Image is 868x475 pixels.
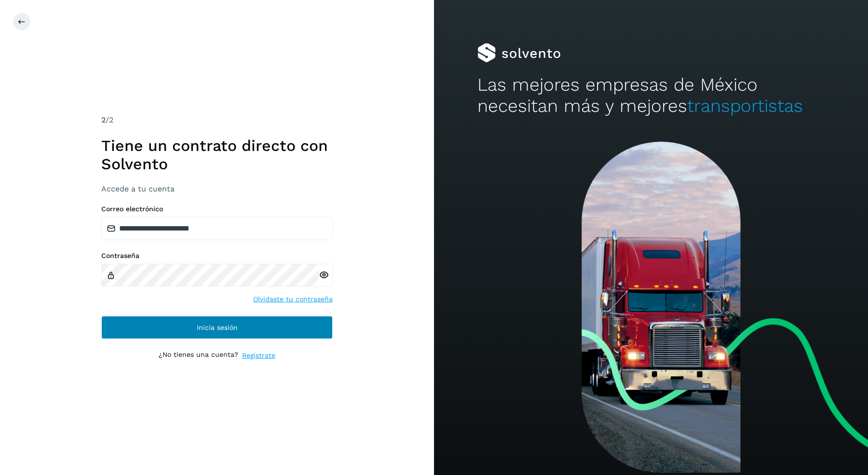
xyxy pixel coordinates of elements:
[101,252,333,260] label: Contraseña
[101,115,106,124] span: 2
[101,316,333,339] button: Inicia sesión
[101,205,333,213] label: Correo electrónico
[253,294,333,304] a: Olvidaste tu contraseña
[197,324,238,331] span: Inicia sesión
[242,351,275,361] a: Regístrate
[101,136,333,174] h1: Tiene un contrato directo con Solvento
[687,95,803,116] span: transportistas
[477,74,825,117] h2: Las mejores empresas de México necesitan más y mejores
[101,184,333,193] h3: Accede a tu cuenta
[159,351,238,361] p: ¿No tienes una cuenta?
[101,114,333,126] div: /2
